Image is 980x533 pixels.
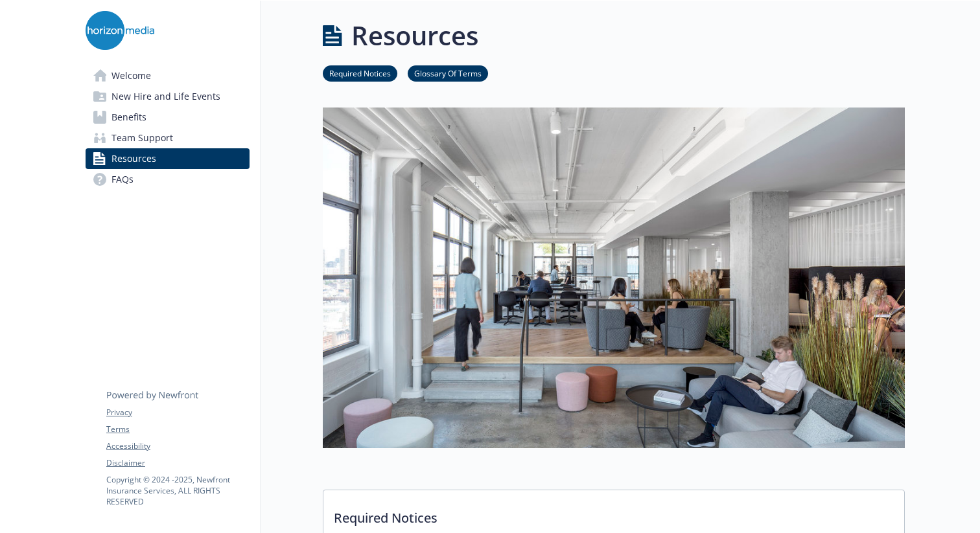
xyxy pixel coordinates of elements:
[86,169,250,190] a: FAQs
[111,65,151,86] span: Welcome
[111,128,173,148] span: Team Support
[86,148,250,169] a: Resources
[111,148,156,169] span: Resources
[106,457,249,469] a: Disclaimer
[408,67,488,79] a: Glossary Of Terms
[323,67,397,79] a: Required Notices
[106,440,249,452] a: Accessibility
[111,169,134,190] span: FAQs
[111,107,146,128] span: Benefits
[351,16,478,55] h1: Resources
[106,407,249,418] a: Privacy
[106,424,249,435] a: Terms
[86,65,250,86] a: Welcome
[111,86,220,107] span: New Hire and Life Events
[106,474,249,507] p: Copyright © 2024 - 2025 , Newfront Insurance Services, ALL RIGHTS RESERVED
[86,86,250,107] a: New Hire and Life Events
[86,107,250,128] a: Benefits
[86,128,250,148] a: Team Support
[323,108,905,448] img: resources page banner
